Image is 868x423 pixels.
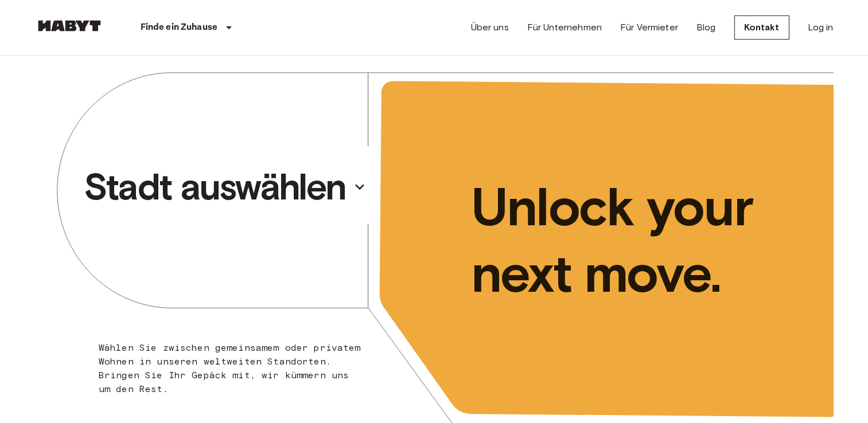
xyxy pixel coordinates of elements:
[734,15,789,40] a: Kontakt
[808,21,834,34] a: Log in
[35,20,104,32] img: Habyt
[620,21,678,34] a: Für Vermieter
[84,164,346,210] p: Stadt auswählen
[696,21,716,34] a: Blog
[471,174,815,307] p: Unlock your next move.
[471,21,509,34] a: Über uns
[141,21,218,34] p: Finde ein Zuhause
[79,160,371,213] button: Stadt auswählen
[527,21,602,34] a: Für Unternehmen
[99,341,362,396] p: Wählen Sie zwischen gemeinsamem oder privatem Wohnen in unseren weltweiten Standorten. Bringen Si...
